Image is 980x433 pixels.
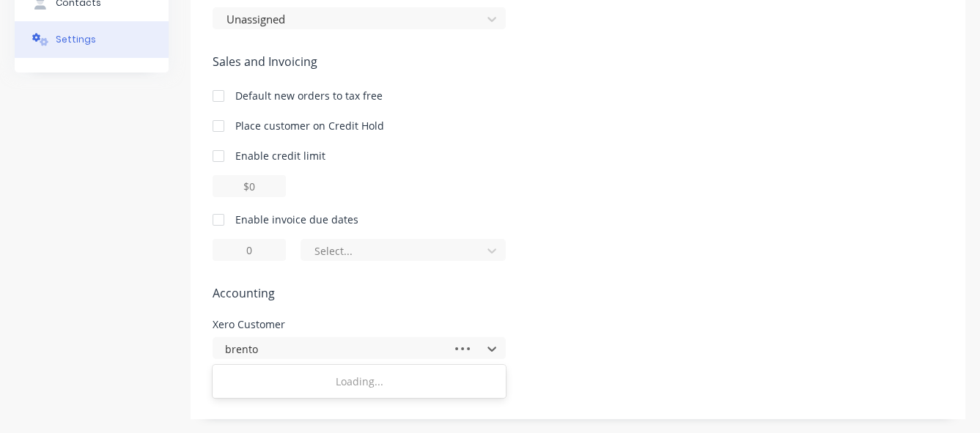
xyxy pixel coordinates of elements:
[235,118,384,133] div: Place customer on Credit Hold
[314,243,473,259] div: Select...
[235,212,358,227] div: Enable invoice due dates
[235,148,325,163] div: Enable credit limit
[56,33,96,46] div: Settings
[213,284,943,302] span: Accounting
[213,53,943,70] span: Sales and Invoicing
[213,368,506,395] div: Loading...
[15,21,169,58] button: Settings
[235,88,383,103] div: Default new orders to tax free
[213,239,286,261] input: 0
[213,319,506,330] div: Xero Customer
[213,175,286,197] input: $0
